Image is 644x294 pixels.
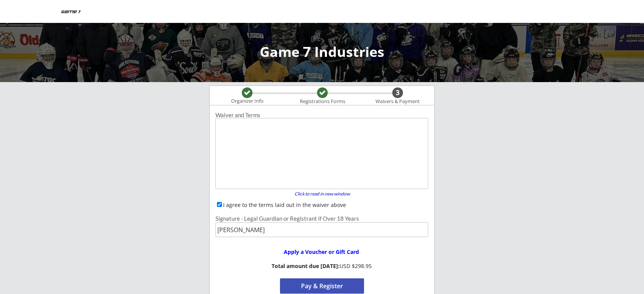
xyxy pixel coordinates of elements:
[272,262,340,270] strong: Total amount due [DATE]:
[280,278,364,294] button: Pay & Register
[226,98,268,104] div: Organizer Info
[215,222,428,237] input: Type full name
[223,201,346,208] label: I agree to the terms laid out in the waiver above
[269,263,374,270] div: USD $298.95
[290,192,354,196] div: Click to read in new window
[215,112,428,118] div: Waiver and Terms
[215,216,428,221] div: Signature - Legal Guardian or Registrant if Over 18 Years
[371,99,424,105] div: Waivers & Payment
[290,192,354,198] a: Click to read in new window
[272,249,371,255] div: Apply a Voucher or Gift Card
[296,99,349,105] div: Registrations Forms
[8,45,636,59] div: Game 7 Industries
[392,89,403,97] div: 3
